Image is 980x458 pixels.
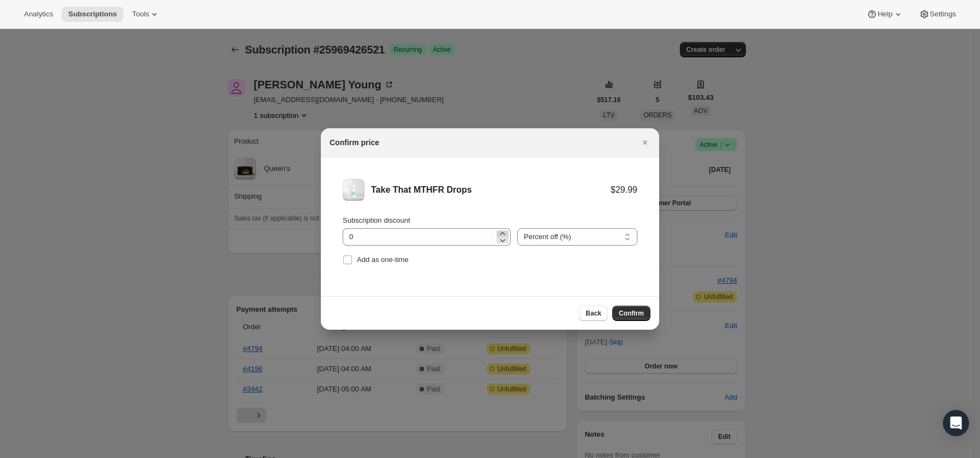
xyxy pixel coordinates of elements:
button: Tools [126,7,166,22]
div: Open Intercom Messenger [943,410,969,436]
img: Take That MTHFR Drops [343,179,364,201]
button: Confirm [612,306,650,321]
button: Close [637,135,653,150]
div: Take That MTHFR Drops [371,185,611,195]
span: Subscriptions [68,10,117,19]
h2: Confirm price [330,137,379,148]
div: $29.99 [611,185,637,195]
span: Confirm [619,309,644,318]
button: Analytics [17,7,59,22]
span: Help [877,10,892,19]
button: Subscriptions [62,7,123,22]
button: Back [579,306,608,321]
span: Subscription discount [343,216,410,224]
button: Settings [912,7,963,22]
button: Help [860,7,910,22]
span: Analytics [24,10,53,19]
span: Back [585,309,601,318]
span: Tools [132,10,149,19]
span: Add as one-time [357,255,409,264]
span: Settings [930,10,956,19]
